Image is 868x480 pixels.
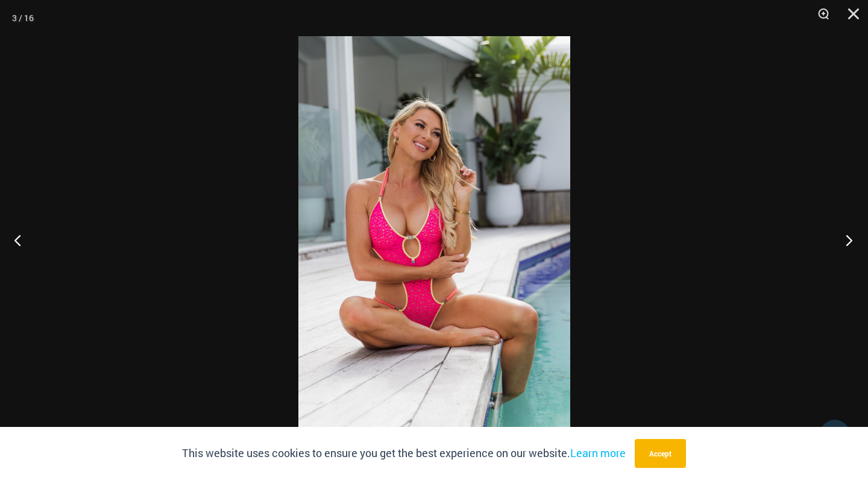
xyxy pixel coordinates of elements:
[635,439,686,468] button: Accept
[823,210,868,270] button: Next
[298,36,570,444] img: Bubble Mesh Highlight Pink 819 One Piece 04
[182,444,626,463] p: This website uses cookies to ensure you get the best experience on our website.
[570,446,626,460] a: Learn more
[12,9,34,27] div: 3 / 16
